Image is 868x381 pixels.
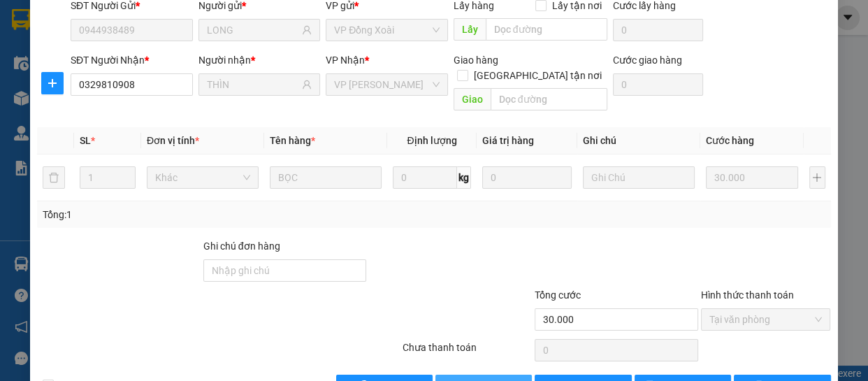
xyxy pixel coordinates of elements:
span: Giá trị hàng [482,135,534,146]
span: Giao [454,88,491,110]
div: SĐT Người Nhận [71,52,193,68]
span: VP Nhận [326,55,365,66]
button: plus [809,166,825,189]
span: Lấy [454,18,486,41]
button: plus [41,72,64,94]
span: Giao hàng [454,55,498,66]
span: VP Minh Hưng [334,74,440,95]
label: Hình thức thanh toán [701,289,794,301]
div: Chưa thanh toán [401,340,534,364]
span: Tên hàng [270,135,315,146]
span: Đơn vị tính [147,135,199,146]
input: 0 [706,166,798,189]
input: Cước lấy hàng [613,19,703,41]
input: Dọc đường [491,88,607,110]
span: Cước hàng [706,135,754,146]
button: delete [43,166,65,189]
span: kg [457,166,471,189]
input: 0 [482,166,572,189]
input: Ghi Chú [583,166,695,189]
span: user [302,25,312,35]
div: Người nhận [198,52,321,68]
input: Ghi chú đơn hàng [203,259,366,282]
input: Tên người nhận [207,77,300,92]
input: Dọc đường [486,18,607,41]
label: Ghi chú đơn hàng [203,240,280,252]
span: Tổng cước [535,289,581,301]
span: [GEOGRAPHIC_DATA] tận nơi [468,68,607,83]
span: user [302,80,312,89]
div: Tổng: 1 [43,207,336,222]
input: Cước giao hàng [613,73,703,96]
th: Ghi chú [577,127,700,154]
input: Tên người gửi [207,22,300,38]
label: Cước giao hàng [613,55,682,66]
span: Tại văn phòng [709,309,823,330]
span: plus [42,78,63,89]
span: Định lượng [407,135,456,146]
span: Khác [155,167,250,188]
span: SL [80,135,91,146]
input: VD: Bàn, Ghế [270,166,382,189]
span: VP Đồng Xoài [334,20,440,41]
